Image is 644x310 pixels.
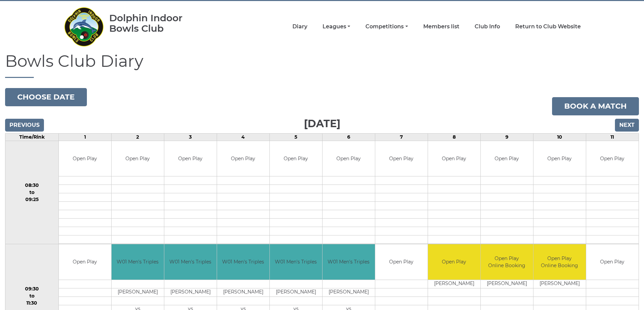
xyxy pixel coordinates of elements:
td: Open Play [481,141,533,176]
input: Previous [5,119,44,132]
td: [PERSON_NAME] [112,288,164,297]
td: Open Play [270,141,322,176]
td: 8 [428,133,480,141]
td: Open Play [375,141,428,176]
td: 4 [217,133,269,141]
td: 08:30 to 09:25 [5,141,59,244]
td: 6 [322,133,375,141]
td: Open Play Online Booking [533,244,586,280]
td: [PERSON_NAME] [323,288,375,297]
td: W01 Men's Triples [164,244,217,280]
td: Open Play [375,244,428,280]
td: Open Play [112,141,164,176]
div: Dolphin Indoor Bowls Club [109,13,204,34]
td: W01 Men's Triples [270,244,322,280]
td: Open Play [217,141,269,176]
td: 1 [58,133,111,141]
td: [PERSON_NAME] [533,280,586,288]
td: 2 [111,133,164,141]
td: 9 [480,133,533,141]
td: Open Play [586,141,639,176]
td: 10 [533,133,586,141]
a: Competitions [365,23,408,30]
td: [PERSON_NAME] [428,280,480,288]
a: Book a match [552,97,639,115]
a: Club Info [475,23,500,30]
td: Open Play [323,141,375,176]
td: W01 Men's Triples [323,244,375,280]
td: 11 [586,133,639,141]
td: Open Play [428,141,480,176]
input: Next [615,119,639,132]
td: 3 [164,133,217,141]
a: Diary [292,23,307,30]
td: [PERSON_NAME] [164,288,217,297]
td: Time/Rink [5,133,59,141]
td: [PERSON_NAME] [270,288,322,297]
td: [PERSON_NAME] [481,280,533,288]
h1: Bowls Club Diary [5,52,639,78]
td: Open Play [586,244,639,280]
td: W01 Men's Triples [217,244,269,280]
td: Open Play [59,141,111,176]
img: Dolphin Indoor Bowls Club [64,3,104,50]
td: Open Play Online Booking [481,244,533,280]
td: Open Play [533,141,586,176]
td: 7 [375,133,428,141]
button: Choose date [5,88,87,106]
td: [PERSON_NAME] [217,288,269,297]
td: Open Play [59,244,111,280]
td: 5 [269,133,322,141]
a: Return to Club Website [515,23,581,30]
td: Open Play [428,244,480,280]
td: W01 Men's Triples [112,244,164,280]
a: Leagues [323,23,350,30]
a: Members list [423,23,459,30]
td: Open Play [164,141,217,176]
